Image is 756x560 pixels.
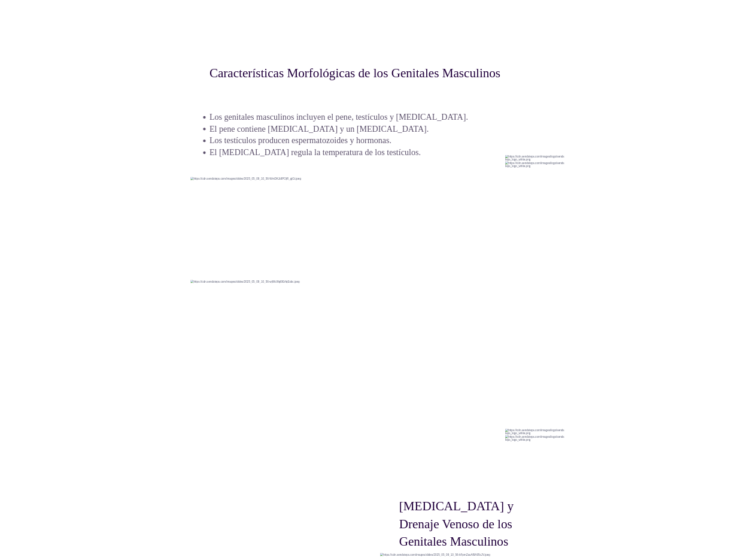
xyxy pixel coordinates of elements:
[399,497,551,550] p: [MEDICAL_DATA] y Drenaje Venoso de los Genitales Masculinos
[505,429,564,435] img: https://cdn.sendsteps.com/images/logo/sendsteps_logo_white.png
[505,162,564,168] img: https://cdn.sendsteps.com/images/logo/sendsteps_logo_white.png
[190,177,570,180] img: https://cdn.sendsteps.com/images/slides/2025_05_09_10_56-WmDKJdIPOjR_gjGi.jpeg
[210,135,551,147] p: Los testículos producen espermatozoides y hormonas.
[505,435,564,441] img: https://cdn.sendsteps.com/images/logo/sendsteps_logo_white.png
[210,147,551,159] p: El [MEDICAL_DATA] regula la temperatura de los testículos.
[210,111,551,123] p: Los genitales masculinos incluyen el pene, testículos y [MEDICAL_DATA].
[210,65,551,83] p: Características Morfológicas de los Genitales Masculinos
[210,123,551,135] p: El pene contiene [MEDICAL_DATA] y un [MEDICAL_DATA].
[505,155,564,162] img: https://cdn.sendsteps.com/images/logo/sendsteps_logo_white.png
[190,280,380,283] img: https://cdn.sendsteps.com/images/slides/2025_05_09_10_56-wjWcWgl9ErfqEsbc.jpeg
[380,553,570,556] img: https://cdn.sendsteps.com/images/slides/2025_05_09_10_56-kFpmZasAf9A95cJV.jpeg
